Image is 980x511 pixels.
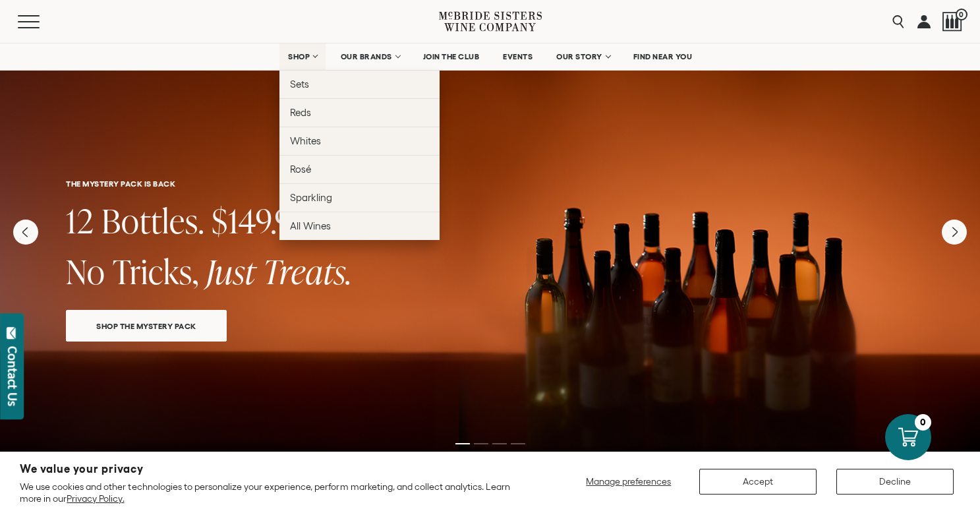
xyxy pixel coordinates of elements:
span: OUR BRANDS [341,52,392,61]
span: All Wines [290,220,331,231]
span: 12 [66,198,94,243]
a: SHOP [279,44,326,70]
span: Just [206,249,256,294]
span: JOIN THE CLUB [423,52,480,61]
span: Rosé [290,164,311,175]
a: Whites [279,127,440,155]
li: Page dot 1 [455,443,470,444]
a: All Wines [279,212,440,240]
a: Privacy Policy. [67,493,124,504]
span: Whites [290,135,321,146]
a: OUR STORY [548,44,618,70]
span: Treats. [263,249,352,294]
button: Next [942,220,967,245]
a: Sets [279,70,440,98]
button: Accept [699,469,817,495]
span: Sets [290,78,309,90]
a: SHOP THE MYSTERY PACK [66,310,227,342]
div: 0 [915,414,931,431]
span: Reds [290,107,311,118]
span: Manage preferences [586,476,671,487]
span: FIND NEAR YOU [633,52,693,61]
button: Decline [836,469,954,495]
li: Page dot 4 [511,443,525,444]
button: Manage preferences [578,469,679,495]
span: $149.99 [212,198,309,243]
h2: We value your privacy [20,464,531,475]
button: Mobile Menu Trigger [18,15,65,28]
li: Page dot 3 [492,443,507,444]
a: JOIN THE CLUB [415,44,488,70]
span: Bottles. [101,198,204,243]
span: SHOP THE MYSTERY PACK [73,318,219,334]
p: We use cookies and other technologies to personalize your experience, perform marketing, and coll... [20,481,531,504]
span: OUR STORY [556,52,602,61]
a: FIND NEAR YOU [625,44,701,70]
button: Previous [13,220,38,245]
a: EVENTS [494,44,541,70]
span: SHOP [288,52,310,61]
span: No [66,249,105,294]
h6: THE MYSTERY PACK IS BACK [66,179,914,188]
span: 0 [956,9,967,20]
a: Reds [279,98,440,127]
a: Rosé [279,155,440,183]
a: Sparkling [279,183,440,212]
div: Contact Us [6,346,19,406]
li: Page dot 2 [474,443,488,444]
a: OUR BRANDS [332,44,408,70]
span: EVENTS [503,52,533,61]
span: Sparkling [290,192,332,203]
span: Tricks, [113,249,199,294]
